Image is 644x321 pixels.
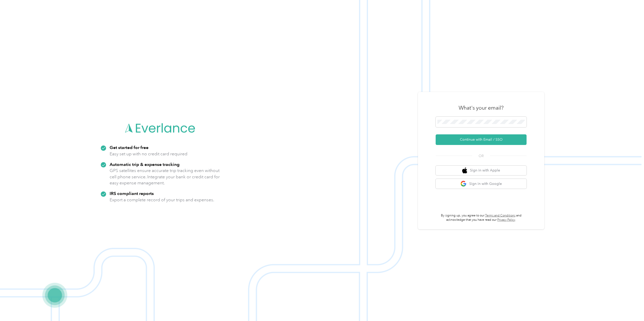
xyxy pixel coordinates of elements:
button: apple logoSign in with Apple [436,166,527,176]
span: OR [472,153,490,159]
strong: Automatic trip & expense tracking [110,162,180,167]
strong: IRS compliant reports [110,191,154,196]
img: google logo [460,181,467,187]
p: GPS satellites ensure accurate trip tracking even without cell phone service. Integrate your bank... [110,167,220,186]
button: google logoSign in with Google [436,179,527,189]
strong: Get started for free [110,145,148,150]
p: Easy set up with no credit card required [110,151,187,157]
iframe: Everlance-gr Chat Button Frame [616,293,644,321]
button: Continue with Email / SSO [436,134,527,145]
p: Export a complete record of your trips and expenses. [110,197,214,203]
a: Privacy Policy [497,218,515,222]
p: By signing up, you agree to our and acknowledge that you have read our . [436,213,527,222]
a: Terms and Conditions [485,214,515,217]
h3: What's your email? [459,104,504,111]
img: apple logo [462,167,467,174]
